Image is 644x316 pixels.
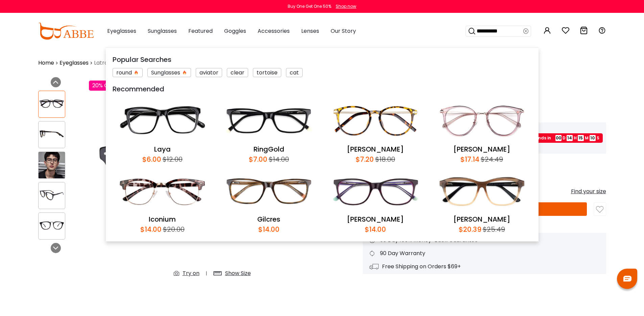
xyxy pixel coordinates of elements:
span: Ends in [536,135,554,141]
img: like [596,206,603,213]
span: H [574,135,577,141]
img: Callie [326,97,425,144]
a: [PERSON_NAME] [453,144,510,154]
div: $25.49 [481,224,505,234]
div: $6.00 [142,154,161,164]
div: $24.49 [479,154,503,164]
span: Accessories [258,27,290,35]
span: 15 [578,135,584,141]
a: Eyeglasses [59,59,89,67]
img: Latrobe Tortoise Acetate Eyeglasses , NosePads Frames from ABBE Glasses [39,152,65,178]
div: Recommended [113,84,532,94]
div: $12.00 [161,154,183,164]
span: 00 [555,135,562,141]
img: abbeglasses.com [38,23,94,40]
a: Laya [154,144,171,154]
div: tortoise [253,68,281,77]
span: S [597,135,599,141]
div: $14.00 [140,224,162,234]
div: cat [286,68,303,77]
span: D [563,135,566,141]
div: Show Size [225,269,251,277]
img: Latrobe Tortoise Acetate Eyeglasses , NosePads Frames from ABBE Glasses [89,77,336,283]
div: $14.00 [258,224,280,234]
div: Try on [183,269,199,277]
a: [PERSON_NAME] [347,144,404,154]
span: Latrobe [94,59,115,67]
div: Find your size [571,187,606,196]
div: $14.00 [365,224,386,234]
img: Latrobe Tortoise Acetate Eyeglasses , NosePads Frames from ABBE Glasses [39,128,65,141]
div: $14.00 [267,154,289,164]
div: Sunglasses [147,68,191,77]
img: chat [623,276,631,281]
div: $20.39 [459,224,481,234]
a: RingGold [254,144,284,154]
span: Our Story [331,27,356,35]
span: Goggles [224,27,246,35]
img: Sonia [432,168,532,215]
div: Free Shipping on Orders $69+ [369,263,599,271]
div: $7.20 [356,154,374,164]
img: Iconium [113,168,212,215]
img: Latrobe Tortoise Acetate Eyeglasses , NosePads Frames from ABBE Glasses [39,97,65,111]
img: RingGold [219,97,319,144]
div: aviator [196,68,222,77]
a: [PERSON_NAME] [453,215,510,224]
span: Sunglasses [148,27,177,35]
img: Latrobe Tortoise Acetate Eyeglasses , NosePads Frames from ABBE Glasses [39,219,65,232]
span: 10 [590,135,596,141]
a: Home [38,59,54,67]
div: Popular Searches [113,54,532,65]
div: Shop now [336,3,356,9]
div: clear [227,68,248,77]
img: Naomi [432,97,532,144]
span: Eyeglasses [107,27,136,35]
img: Gilcres [219,168,319,215]
div: Buy One Get One 50% [288,3,331,9]
span: 14 [567,135,573,141]
a: [PERSON_NAME] [347,215,404,224]
div: round [113,68,143,77]
div: 20% OFF [89,81,118,91]
span: M [585,135,589,141]
a: Shop now [332,3,356,9]
div: $20.00 [162,224,185,234]
a: Iconium [149,215,176,224]
span: Featured [188,27,213,35]
div: $7.00 [249,154,267,164]
img: Laya [113,97,212,144]
img: Latrobe Tortoise Acetate Eyeglasses , NosePads Frames from ABBE Glasses [39,189,65,202]
a: Gilcres [257,215,280,224]
div: $17.14 [460,154,479,164]
span: Lenses [301,27,319,35]
div: $18.00 [374,154,395,164]
img: Hibbard [326,168,425,215]
div: 90 Day Warranty [369,249,599,257]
